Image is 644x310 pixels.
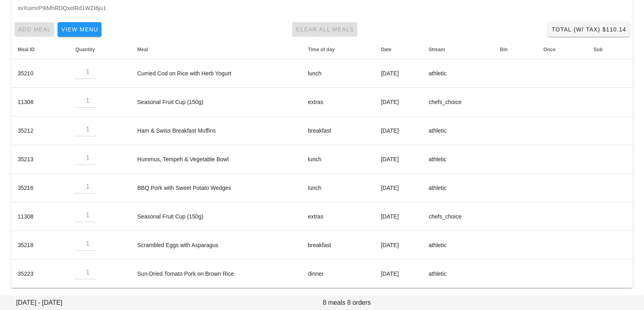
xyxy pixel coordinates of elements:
[131,231,301,260] td: Scrambled Eggs with Asparagus
[75,47,95,52] span: Quantity
[422,202,493,231] td: chefs_choice
[429,47,445,52] span: Stream
[58,22,101,37] button: View Menu
[301,202,374,231] td: extras
[301,145,374,174] td: lunch
[422,174,493,202] td: athletic
[131,260,301,288] td: Sun-Dried Tomato Pork on Brown Rice
[381,47,391,52] span: Date
[374,40,422,59] th: Date: Not sorted. Activate to sort ascending.
[301,59,374,88] td: lunch
[374,117,422,145] td: [DATE]
[11,4,633,19] div: svXuimrP9iMhRDQxelRd1WZI6ju1
[301,40,374,59] th: Time of day: Not sorted. Activate to sort ascending.
[137,47,148,52] span: Meal
[374,174,422,202] td: [DATE]
[422,231,493,260] td: athletic
[422,88,493,117] td: chefs_choice
[131,40,301,59] th: Meal: Not sorted. Activate to sort ascending.
[537,40,587,59] th: Once: Not sorted. Activate to sort ascending.
[131,174,301,202] td: BBQ Pork with Sweet Potato Wedges
[131,117,301,145] td: Ham & Swiss Breakfast Muffins
[374,88,422,117] td: [DATE]
[11,174,69,202] td: 35216
[69,40,131,59] th: Quantity: Not sorted. Activate to sort ascending.
[493,40,537,59] th: Bin: Not sorted. Activate to sort ascending.
[422,40,493,59] th: Stream: Not sorted. Activate to sort ascending.
[11,40,69,59] th: Meal ID: Not sorted. Activate to sort ascending.
[301,231,374,260] td: breakfast
[11,59,69,88] td: 35210
[131,202,301,231] td: Seasonal Fruit Cup (150g)
[131,145,301,174] td: Hummus, Tempeh & Vegetable Bowl
[374,202,422,231] td: [DATE]
[500,47,508,52] span: Bin
[374,59,422,88] td: [DATE]
[422,117,493,145] td: athletic
[11,260,69,288] td: 35223
[587,40,633,59] th: Sub: Not sorted. Activate to sort ascending.
[422,260,493,288] td: athletic
[551,26,626,33] span: Total (w/ Tax) $110.14
[374,231,422,260] td: [DATE]
[594,47,603,52] span: Sub
[131,88,301,117] td: Seasonal Fruit Cup (150g)
[374,145,422,174] td: [DATE]
[11,88,69,117] td: 11308
[61,26,98,33] span: View Menu
[301,117,374,145] td: breakfast
[308,47,334,52] span: Time of day
[11,145,69,174] td: 35213
[301,174,374,202] td: lunch
[301,88,374,117] td: extras
[548,22,630,37] button: Total (w/ Tax) $110.14
[11,117,69,145] td: 35212
[11,202,69,231] td: 11308
[18,47,35,52] span: Meal ID
[374,260,422,288] td: [DATE]
[131,59,301,88] td: Curried Cod on Rice with Herb Yogurt
[422,145,493,174] td: athletic
[11,231,69,260] td: 35218
[543,47,555,52] span: Once
[422,59,493,88] td: athletic
[301,260,374,288] td: dinner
